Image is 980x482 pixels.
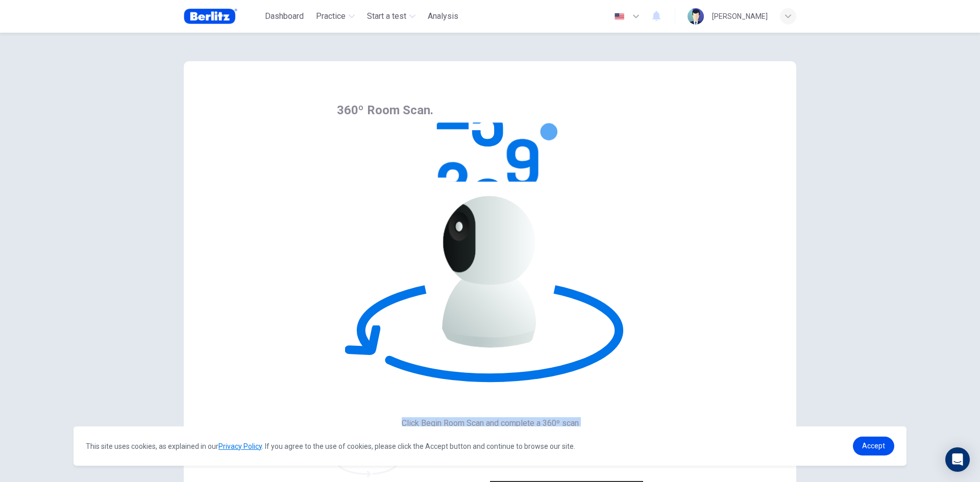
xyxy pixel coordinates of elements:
[184,6,261,27] a: Berlitz Brasil logo
[337,417,643,429] span: Click Begin Room Scan and complete a 360º scan
[424,7,462,26] button: Analysis
[86,442,575,450] span: This site uses cookies, as explained in our . If you agree to the use of cookies, please click th...
[862,442,885,450] span: Accept
[688,8,704,24] img: Profile picture
[363,7,420,26] button: Start a test
[853,437,894,455] a: dismiss cookie message
[428,10,458,22] span: Analysis
[218,442,262,450] a: Privacy Policy
[945,447,970,472] div: Open Intercom Messenger
[712,10,768,22] div: [PERSON_NAME]
[337,103,433,117] span: 360º Room Scan.
[73,426,906,466] div: cookieconsent
[312,7,359,26] button: Practice
[367,10,406,22] span: Start a test
[316,10,346,22] span: Practice
[265,10,304,22] span: Dashboard
[261,7,308,26] button: Dashboard
[184,6,237,27] img: Berlitz Brasil logo
[424,7,462,26] div: You need a license to access this content
[613,13,626,20] img: en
